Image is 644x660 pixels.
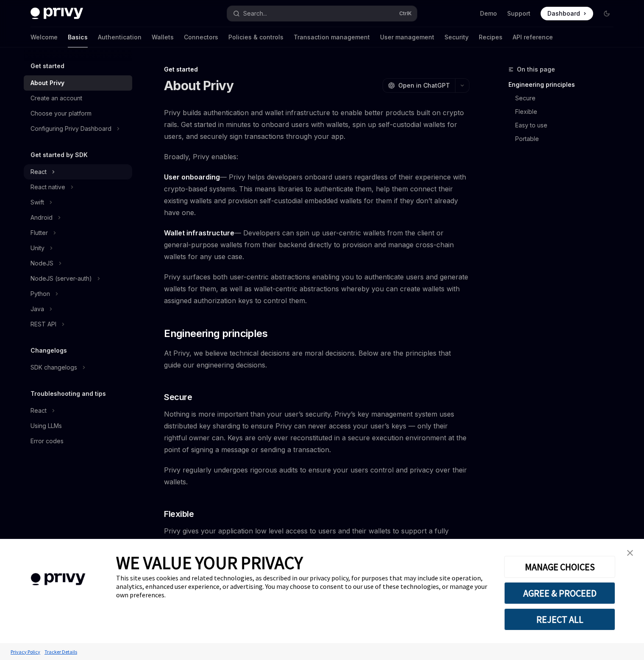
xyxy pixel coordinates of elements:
[31,273,92,284] div: NodeJS (server-auth)
[24,360,132,375] button: SDK changelogs
[243,8,267,19] div: Search...
[152,27,174,47] a: Wallets
[31,258,53,268] div: NodeJS
[68,27,88,47] a: Basics
[31,108,92,119] div: Choose your platform
[13,561,103,598] img: company logo
[24,317,132,332] button: REST API
[228,27,283,47] a: Policies & controls
[24,256,132,271] button: NodeJS
[541,7,593,20] a: Dashboard
[513,27,553,47] a: API reference
[164,464,469,488] span: Privy regularly undergoes rigorous audits to ensure your users control and privacy over their wal...
[164,327,267,340] span: Engineering principles
[31,406,47,416] div: React
[31,93,82,103] div: Create an account
[508,132,620,146] a: Portable
[398,81,450,90] span: Open in ChatGPT
[24,179,132,195] button: React native
[31,27,58,47] a: Welcome
[31,289,50,299] div: Python
[31,362,77,373] div: SDK changelogs
[164,347,469,371] span: At Privy, we believe technical decisions are moral decisions. Below are the principles that guide...
[184,27,218,47] a: Connectors
[31,304,44,314] div: Java
[31,150,88,160] h5: Get started by SDK
[380,27,434,47] a: User management
[8,644,42,659] a: Privacy Policy
[98,27,142,47] a: Authentication
[164,508,194,520] span: Flexible
[116,552,303,574] span: WE VALUE YOUR PRIVACY
[24,75,132,91] a: About Privy
[622,544,638,561] a: close banner
[479,27,502,47] a: Recipes
[164,107,469,142] span: Privy builds authentication and wallet infrastructure to enable better products built on crypto r...
[164,227,469,262] span: — Developers can spin up user-centric wallets from the client or general-purpose wallets from the...
[24,164,132,179] button: React
[508,91,620,105] a: Secure
[507,9,530,18] a: Support
[24,225,132,240] button: Flutter
[24,301,132,317] button: Java
[31,345,67,356] h5: Changelogs
[31,124,111,134] div: Configuring Privy Dashboard
[164,525,469,572] span: Privy gives your application low level access to users and their wallets to support a fully custo...
[24,210,132,225] button: Android
[31,61,64,71] h5: Get started
[31,319,56,329] div: REST API
[24,271,132,286] button: NodeJS (server-auth)
[24,286,132,301] button: Python
[504,608,615,630] button: REJECT ALL
[24,240,132,256] button: Unity
[504,556,615,578] button: MANAGE CHOICES
[24,91,132,106] a: Create an account
[383,78,455,93] button: Open in ChatGPT
[164,229,234,237] strong: Wallet infrastructure
[227,6,417,21] button: Search...CtrlK
[24,106,132,121] a: Choose your platform
[508,105,620,119] a: Flexible
[42,644,79,659] a: Tracker Details
[24,195,132,210] button: Swift
[547,9,580,18] span: Dashboard
[164,65,469,74] div: Get started
[31,243,44,253] div: Unity
[116,574,491,599] div: This site uses cookies and related technologies, as described in our privacy policy, for purposes...
[24,418,132,434] a: Using LLMs
[31,197,44,207] div: Swift
[294,27,370,47] a: Transaction management
[517,64,555,75] span: On this page
[164,173,220,181] strong: User onboarding
[164,271,469,307] span: Privy surfaces both user-centric abstractions enabling you to authenticate users and generate wal...
[164,78,233,93] h1: About Privy
[600,7,613,20] button: Toggle dark mode
[399,10,412,17] span: Ctrl K
[164,171,469,218] span: — Privy helps developers onboard users regardless of their experience with crypto-based systems. ...
[480,9,497,18] a: Demo
[31,182,65,192] div: React native
[164,408,469,456] span: Nothing is more important than your user’s security. Privy’s key management system uses distribut...
[444,27,469,47] a: Security
[31,421,62,431] div: Using LLMs
[164,391,192,403] span: Secure
[24,403,132,418] button: React
[31,78,64,88] div: About Privy
[24,434,132,449] a: Error codes
[31,228,48,238] div: Flutter
[31,213,53,223] div: Android
[31,167,47,177] div: React
[31,389,106,399] h5: Troubleshooting and tips
[31,436,64,446] div: Error codes
[24,121,132,136] button: Configuring Privy Dashboard
[627,550,633,556] img: close banner
[508,78,620,91] a: Engineering principles
[164,151,469,163] span: Broadly, Privy enables:
[504,582,615,604] button: AGREE & PROCEED
[31,8,83,19] img: dark logo
[508,119,620,132] a: Easy to use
